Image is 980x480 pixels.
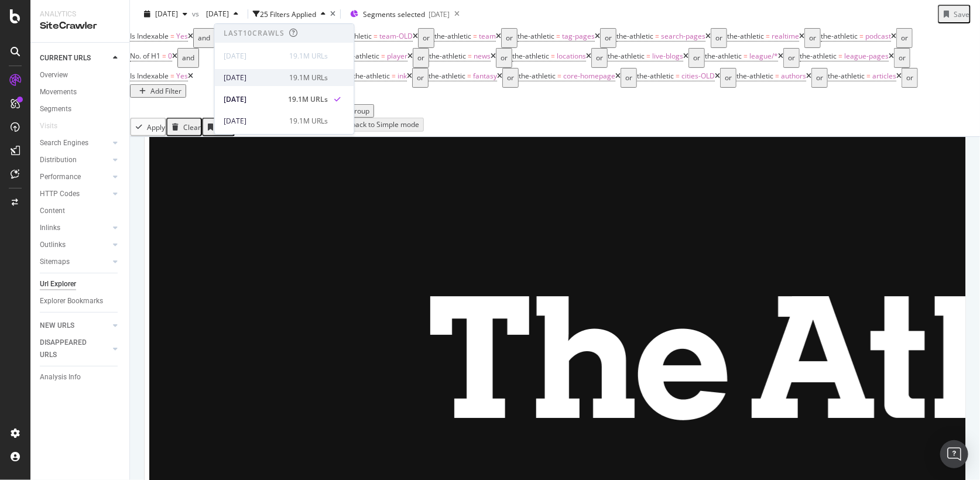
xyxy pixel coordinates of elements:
div: or [423,30,430,46]
a: NEW URLS [40,320,109,332]
button: Apply [130,118,166,136]
button: or [600,28,616,48]
button: or [783,48,800,68]
button: or [591,48,608,68]
span: cities-OLD [681,71,715,81]
span: the-athletic [608,51,645,61]
button: or [418,28,434,48]
div: 19.1M URLs [290,51,328,61]
div: Analysis Info [40,371,81,383]
span: the-athletic [434,31,471,41]
button: or [811,68,828,88]
span: the-athletic [342,51,379,61]
span: = [473,31,477,41]
div: Url Explorer [40,278,76,290]
div: or [625,70,632,86]
a: DISAPPEARED URLS [40,337,109,361]
a: Inlinks [40,222,109,234]
div: or [596,50,603,66]
div: Last 10 Crawls [224,28,285,38]
a: Distribution [40,154,109,166]
span: the-athletic [518,31,554,41]
span: = [381,51,385,61]
span: Yes [176,31,188,41]
span: 2025 Aug. 25th [201,9,229,19]
span: = [557,71,561,81]
div: [DATE] [429,9,450,19]
a: HTTP Codes [40,188,109,200]
span: = [551,51,555,61]
span: team-OLD [379,31,413,41]
div: 25 Filters Applied [260,9,316,19]
div: Performance [40,171,81,183]
button: or [711,28,727,48]
button: or [688,48,705,68]
span: core-homepage [563,71,615,81]
span: = [655,31,659,41]
a: Visits [40,120,69,132]
div: or [605,30,612,46]
button: and [177,48,199,68]
div: Clear [183,122,201,132]
button: Switch back to Simple mode [324,118,424,131]
button: or [501,28,518,48]
span: No. of H1 [130,51,160,61]
span: vs [192,9,201,19]
div: or [809,30,816,46]
div: 19.1M URLs [289,94,328,105]
div: Open Intercom Messenger [940,440,968,468]
span: = [859,31,864,41]
div: Search Engines [40,137,88,149]
span: 0 [168,51,172,61]
span: tag-pages [562,31,595,41]
div: NEW URLS [40,320,74,332]
button: or [412,68,429,88]
span: = [162,51,166,61]
span: the-athletic [828,71,865,81]
div: or [506,30,513,46]
span: league-pages [844,51,889,61]
button: or [896,28,913,48]
span: = [866,71,871,81]
span: the-athletic [637,71,674,81]
button: Segments selected[DATE] [345,5,450,23]
button: or [894,48,910,68]
button: or [621,68,637,88]
a: CURRENT URLS [40,52,109,64]
div: Distribution [40,154,77,166]
span: Is Indexable [130,31,169,41]
span: the-athletic [519,71,556,81]
a: Analysis Info [40,371,121,383]
div: or [901,30,908,46]
a: Explorer Bookmarks [40,295,121,307]
button: or [902,68,918,88]
span: ink [398,71,407,81]
div: CURRENT URLS [40,52,91,64]
span: the-athletic [429,51,466,61]
a: Outlinks [40,239,109,251]
div: or [715,30,722,46]
a: Url Explorer [40,278,121,290]
div: or [788,50,795,66]
button: 25 Filters Applied [253,5,330,23]
span: podcast [865,31,891,41]
span: = [467,71,471,81]
div: or [501,50,508,66]
span: the-athletic [800,51,837,61]
span: articles [872,71,896,81]
span: league/* [749,51,778,61]
div: [DATE] [224,51,283,61]
span: = [170,31,174,41]
span: = [556,31,560,41]
div: Overview [40,69,68,81]
button: or [804,28,821,48]
div: or [507,70,514,86]
a: Sitemaps [40,256,109,268]
div: Switch back to Simple mode [328,119,419,129]
span: = [170,71,174,81]
a: Search Engines [40,137,109,149]
span: player [387,51,407,61]
span: the-athletic [429,71,465,81]
span: the-athletic [727,31,764,41]
div: Analytics [40,9,120,19]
